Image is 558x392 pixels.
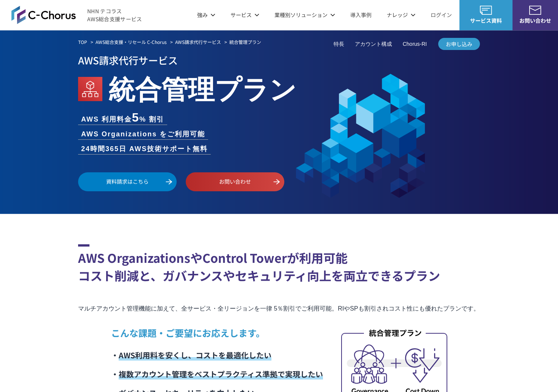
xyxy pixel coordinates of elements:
[78,52,480,68] p: AWS請求代行サービス
[438,38,480,50] a: お申し込み
[78,172,177,191] a: 資料請求はこちら
[459,17,513,25] span: サービス資料
[480,6,492,15] img: AWS総合支援サービス C-Chorus サービス資料
[132,111,139,124] span: 5
[96,39,167,45] a: AWS総合支援・リセール C-Chorus
[197,11,215,19] p: 強み
[78,39,87,45] a: TOP
[119,350,271,361] span: AWS利用料を安くし、コストを最適化したい
[513,17,558,25] span: お問い合わせ
[78,129,208,139] li: AWS Organizations をご利用可能
[111,346,323,365] li: ・
[529,6,541,15] img: お問い合わせ
[11,6,76,24] img: AWS総合支援サービス C-Chorus
[78,244,480,284] h2: AWS OrganizationsやControl Towerが利用可能 コスト削減と、ガバナンスやセキュリティ向上を両立できるプラン
[111,365,323,384] li: ・
[350,11,371,19] a: 導入事例
[175,39,221,45] a: AWS請求代行サービス
[229,39,261,45] em: 統合管理プラン
[431,11,452,19] a: ログイン
[78,77,102,101] img: AWS Organizations
[78,111,167,125] li: AWS 利用料金 % 割引
[87,7,142,23] span: NHN テコラス AWS総合支援サービス
[334,40,344,48] a: 特長
[274,11,335,19] p: 業種別ソリューション
[78,303,480,314] p: マルチアカウント管理機能に加えて、全サービス・全リージョンを一律 5％割引でご利用可能。RIやSPも割引されコスト性にも優れたプランです。
[78,144,211,154] li: 24時間365日 AWS技術サポート無料
[111,326,323,340] p: こんな課題・ご要望にお応えします。
[438,40,480,48] span: お申し込み
[11,6,142,24] a: AWS総合支援サービス C-ChorusNHN テコラスAWS総合支援サービス
[108,68,296,107] em: 統合管理プラン
[119,369,323,380] span: 複数アカウント管理をベストプラクティス準拠で実現したい
[355,40,392,48] a: アカウント構成
[230,11,259,19] p: サービス
[403,40,427,48] a: Chorus-RI
[387,11,415,19] p: ナレッジ
[186,172,284,191] a: お問い合わせ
